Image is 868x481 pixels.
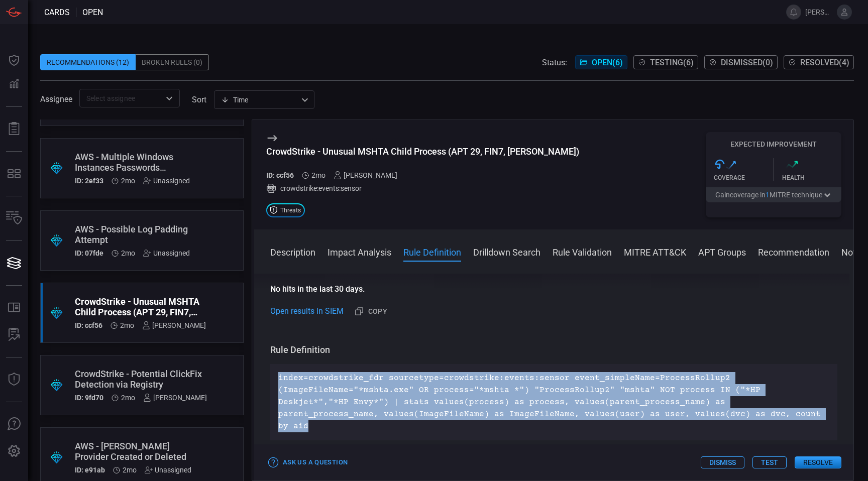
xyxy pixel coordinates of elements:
h5: ID: 9fd70 [75,394,103,402]
button: Notes [841,246,865,258]
button: Dismiss [701,456,744,468]
button: Ask Us a Question [266,455,350,470]
div: Unassigned [143,177,190,185]
h3: Rule Definition [270,344,837,356]
span: Dismissed ( 0 ) [721,58,773,67]
h5: ID: 2ef33 [75,177,103,185]
span: 1 [766,191,770,199]
div: [PERSON_NAME] [143,394,207,402]
span: open [82,8,103,17]
button: APT Groups [698,246,746,258]
h5: Expected Improvement [706,140,841,148]
span: Status: [542,58,567,67]
button: Rule Validation [553,246,612,258]
span: Jul 09, 2025 3:43 AM [123,466,137,474]
button: Threat Intelligence [2,368,26,392]
strong: No hits in the last 30 days. [270,284,365,294]
button: Dismissed(0) [704,55,778,69]
span: Resolved ( 4 ) [800,58,849,67]
button: MITRE - Detection Posture [2,162,26,186]
button: Test [752,456,787,468]
div: CrowdStrike - Unusual MSHTA Child Process (APT 29, FIN7, Muddy Waters) [266,146,579,157]
div: Time [221,95,298,105]
div: [PERSON_NAME] [142,321,206,329]
button: Dashboard [2,48,26,72]
span: Jul 09, 2025 4:08 AM [311,171,325,179]
button: Resolved(4) [784,55,854,69]
span: Jul 16, 2025 7:51 AM [121,177,135,185]
button: Open [162,91,176,105]
span: [PERSON_NAME].[PERSON_NAME] [805,8,833,16]
input: Select assignee [82,92,160,104]
button: Rule Definition [403,246,461,258]
span: Jul 09, 2025 4:08 AM [120,321,134,329]
div: Unassigned [143,249,190,257]
button: Testing(6) [633,55,698,69]
span: Assignee [40,94,72,104]
button: Detections [2,72,26,96]
button: ALERT ANALYSIS [2,323,26,347]
div: AWS - Multiple Windows Instances Passwords Retrieved by the Same User [75,152,190,173]
button: Open(6) [575,55,627,69]
h5: ID: ccf56 [75,321,102,329]
span: Threats [280,207,301,213]
div: Coverage [714,174,774,181]
button: Preferences [2,439,26,463]
button: Description [270,246,315,258]
button: Recommendation [758,246,829,258]
label: sort [192,95,206,104]
div: AWS - Possible Log Padding Attempt [75,224,190,245]
div: AWS - SAML Provider Created or Deleted [75,441,191,462]
div: crowdstrike:events:sensor [266,183,579,193]
button: MITRE ATT&CK [624,246,686,258]
button: Copy [351,303,391,320]
div: CrowdStrike - Potential ClickFix Detection via Registry [75,369,207,390]
div: Health [782,174,842,181]
span: Testing ( 6 ) [650,58,694,67]
span: Cards [44,8,70,17]
h5: ID: ccf56 [266,171,294,179]
button: Drilldown Search [473,246,540,258]
div: CrowdStrike - Unusual MSHTA Child Process (APT 29, FIN7, Muddy Waters) [75,296,206,317]
div: [PERSON_NAME] [334,171,397,179]
span: Open ( 6 ) [592,58,623,67]
button: Rule Catalog [2,296,26,320]
button: Reports [2,117,26,141]
button: Cards [2,251,26,275]
div: Broken Rules (0) [136,54,209,70]
button: Impact Analysis [328,246,391,258]
button: Gaincoverage in1MITRE technique [706,187,841,202]
h5: ID: 07fde [75,249,103,257]
h5: ID: e91ab [75,466,105,474]
div: Recommendations (12) [40,54,136,70]
a: Open results in SIEM [270,305,344,317]
p: index=crowdstrike_fdr sourcetype=crowdstrike:events:sensor event_simpleName=ProcessRollup2 (Image... [278,372,829,432]
button: Ask Us A Question [2,412,26,436]
button: Inventory [2,206,26,230]
button: Resolve [795,456,841,468]
span: Jul 16, 2025 7:51 AM [121,249,135,257]
span: Jul 09, 2025 4:06 AM [121,394,135,402]
div: Unassigned [145,466,191,474]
